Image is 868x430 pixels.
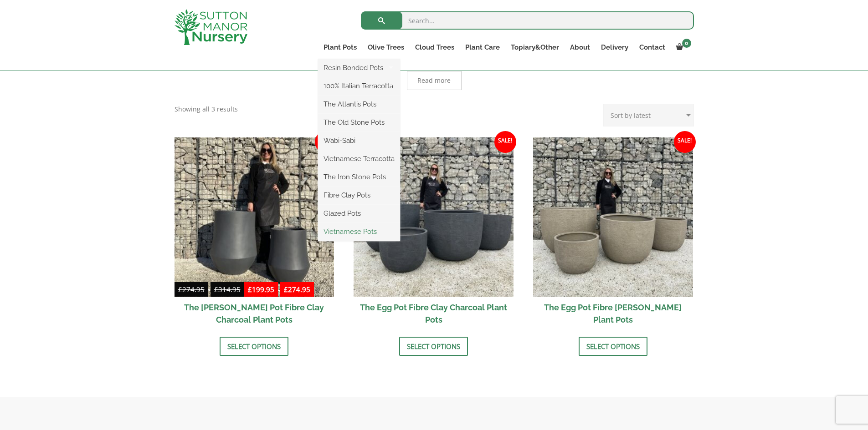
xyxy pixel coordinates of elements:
[682,39,691,48] span: 0
[178,285,205,294] bdi: 274.95
[318,152,400,166] a: Vietnamese Terracotta
[533,137,693,297] img: The Egg Pot Fibre Clay Champagne Plant Pots
[671,41,694,54] a: 0
[354,297,514,330] h2: The Egg Pot Fibre Clay Charcoal Plant Pots
[460,41,505,54] a: Plant Care
[354,137,514,297] img: The Egg Pot Fibre Clay Charcoal Plant Pots
[178,285,182,294] span: £
[533,297,693,330] h2: The Egg Pot Fibre [PERSON_NAME] Plant Pots
[318,116,400,129] a: The Old Stone Pots
[354,137,514,330] a: Sale! The Egg Pot Fibre Clay Charcoal Plant Pots
[634,41,671,54] a: Contact
[505,41,565,54] a: Topiary&Other
[220,337,288,356] a: Select options for “The Bien Hoa Pot Fibre Clay Charcoal Plant Pots”
[248,285,252,294] span: £
[318,188,400,202] a: Fibre Clay Pots
[284,285,288,294] span: £
[175,137,334,330] a: Sale! £274.95-£314.95 £199.95-£274.95 The [PERSON_NAME] Pot Fibre Clay Charcoal Plant Pots
[248,285,274,294] bdi: 199.95
[175,284,244,297] del: -
[318,225,400,238] a: Vietnamese Pots
[318,41,362,54] a: Plant Pots
[318,170,400,184] a: The Iron Stone Pots
[175,137,334,297] img: The Bien Hoa Pot Fibre Clay Charcoal Plant Pots
[674,131,696,153] span: Sale!
[175,297,334,330] h2: The [PERSON_NAME] Pot Fibre Clay Charcoal Plant Pots
[565,41,596,54] a: About
[494,131,516,153] span: Sale!
[318,134,400,147] a: Wabi-Sabi
[244,284,314,297] ins: -
[318,97,400,111] a: The Atlantis Pots
[603,104,694,126] select: Shop order
[284,285,310,294] bdi: 274.95
[533,137,693,330] a: Sale! The Egg Pot Fibre [PERSON_NAME] Plant Pots
[362,41,410,54] a: Olive Trees
[175,9,247,45] img: logo
[175,104,238,115] p: Showing all 3 results
[417,77,451,84] span: Read more
[579,337,647,356] a: Select options for “The Egg Pot Fibre Clay Champagne Plant Pots”
[318,61,400,75] a: Resin Bonded Pots
[318,79,400,93] a: 100% Italian Terracotta
[318,207,400,220] a: Glazed Pots
[399,337,468,356] a: Select options for “The Egg Pot Fibre Clay Charcoal Plant Pots”
[361,11,694,30] input: Search...
[214,285,218,294] span: £
[410,41,460,54] a: Cloud Trees
[214,285,241,294] bdi: 314.95
[315,131,337,153] span: Sale!
[596,41,634,54] a: Delivery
